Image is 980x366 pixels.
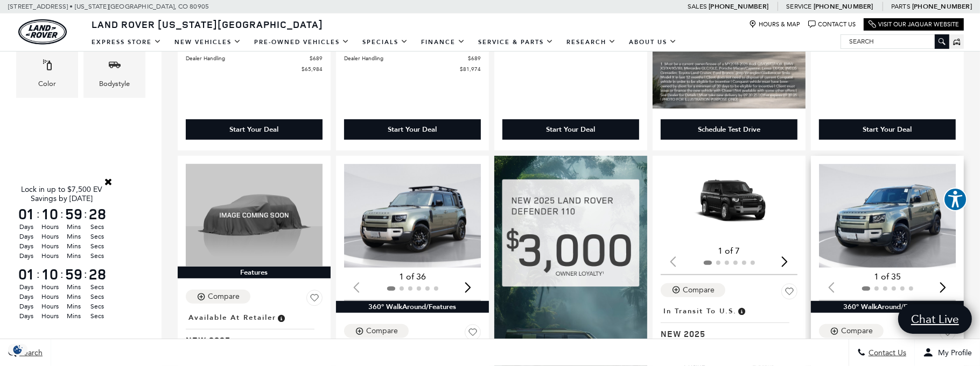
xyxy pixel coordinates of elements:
span: 28 [87,206,108,221]
span: Hours [40,311,60,321]
span: 28 [87,267,108,282]
div: Bodystyle [99,78,130,90]
button: Compare Vehicle [344,324,409,338]
a: Visit Our Jaguar Website [869,20,959,28]
div: 1 / 2 [344,164,482,268]
button: Save Vehicle [465,324,481,345]
span: Secs [87,311,108,321]
div: Color [38,78,56,90]
span: Mins [64,292,84,302]
div: Start Your Deal [863,125,912,134]
a: $81,974 [344,65,481,73]
span: Dealer Handling [186,54,310,62]
span: Hours [40,302,60,311]
span: Hours [40,232,60,241]
a: Chat Live [898,304,972,334]
div: Next slide [936,276,950,299]
span: 10 [40,267,60,282]
span: $689 [468,54,481,62]
span: Parts [891,3,911,10]
div: 1 / 2 [819,164,957,268]
span: Hours [40,251,60,261]
span: Secs [87,241,108,251]
div: Features [178,267,331,278]
a: $65,984 [186,65,323,73]
div: Start Your Deal [502,119,639,140]
span: Service [786,3,811,10]
span: Mins [64,282,84,292]
img: 2025 LAND ROVER Defender 110 S 1 [344,164,482,268]
a: [PHONE_NUMBER] [709,2,768,11]
span: Bodystyle [108,56,121,78]
section: Click to Open Cookie Consent Modal [5,344,30,355]
img: Opt-Out Icon [5,344,30,355]
a: EXPRESS STORE [85,33,168,52]
span: Secs [87,251,108,261]
div: Start Your Deal [344,119,481,140]
div: Schedule Test Drive [661,119,797,140]
span: 59 [64,206,84,221]
span: Secs [87,222,108,232]
div: Start Your Deal [388,125,437,134]
span: : [37,206,40,222]
span: : [84,206,87,222]
div: 360° WalkAround/Features [336,301,489,313]
span: New 2025 [186,335,314,346]
a: Close [103,177,113,186]
div: Compare [683,285,715,295]
span: Sales [688,3,707,10]
span: : [60,206,64,222]
button: Compare Vehicle [661,283,725,297]
span: Dealer Handling [344,54,468,62]
a: About Us [622,33,683,52]
button: Save Vehicle [306,290,323,310]
span: My Profile [934,348,972,357]
span: Land Rover [US_STATE][GEOGRAPHIC_DATA] [92,18,323,31]
span: Secs [87,292,108,302]
span: Hours [40,222,60,232]
span: Chat Live [906,312,964,326]
span: Secs [87,232,108,241]
span: Mins [64,251,84,261]
span: Days [16,232,37,241]
span: 10 [40,206,60,221]
span: Days [16,251,37,261]
span: Mins [64,241,84,251]
span: Days [16,302,37,311]
div: 1 of 7 [661,245,797,257]
div: Start Your Deal [186,119,323,140]
div: Schedule Test Drive [698,125,760,134]
div: 1 of 36 [344,271,481,283]
img: Land Rover [18,19,67,45]
span: $81,974 [460,65,481,73]
span: Mins [64,222,84,232]
div: ColorColor [16,48,78,98]
span: Mins [64,311,84,321]
span: : [37,266,40,282]
span: $65,984 [302,65,323,73]
a: [PHONE_NUMBER] [912,2,972,11]
a: [STREET_ADDRESS] • [US_STATE][GEOGRAPHIC_DATA], CO 80905 [8,3,209,10]
span: Mins [64,232,84,241]
nav: Main Navigation [85,33,683,52]
a: In Transit to U.S.New 2025Defender 130 S 300PS [661,304,797,350]
span: 01 [16,206,37,221]
a: New Vehicles [168,33,248,52]
span: Contact Us [866,348,906,357]
button: Compare Vehicle [819,324,884,338]
a: Contact Us [808,20,856,28]
img: 2025 LAND ROVER Defender 110 S 1 [819,164,957,268]
div: Start Your Deal [230,125,279,134]
a: Dealer Handling $689 [344,54,481,62]
span: Days [16,292,37,302]
span: Days [16,222,37,232]
span: Hours [40,282,60,292]
span: Days [16,241,37,251]
span: $689 [310,54,323,62]
span: Vehicle has shipped from factory of origin. Estimated time of delivery to Retailer is on average ... [737,305,746,317]
span: Vehicle is in stock and ready for immediate delivery. Due to demand, availability is subject to c... [276,312,286,324]
span: Secs [87,282,108,292]
span: Secs [87,302,108,311]
span: 59 [64,267,84,282]
span: 01 [16,267,37,282]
